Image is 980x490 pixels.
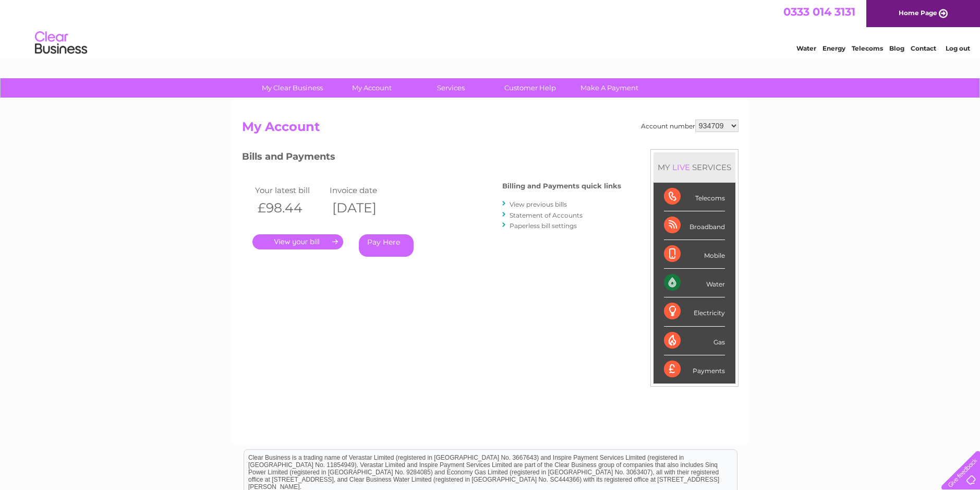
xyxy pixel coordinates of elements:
[502,182,621,190] h4: Billing and Payments quick links
[664,327,725,355] div: Gas
[641,119,739,132] div: Account number
[664,269,725,297] div: Water
[34,27,88,59] img: logo.png
[242,119,739,139] h2: My Account
[664,240,725,269] div: Mobile
[852,44,883,52] a: Telecoms
[946,44,970,52] a: Log out
[566,78,652,98] a: Make A Payment
[510,222,577,230] a: Paperless bill settings
[670,162,692,172] div: LIVE
[783,5,855,18] a: 0333 014 3131
[408,78,494,98] a: Services
[329,78,415,98] a: My Account
[796,44,816,52] a: Water
[244,6,737,51] div: Clear Business is a trading name of Verastar Limited (registered in [GEOGRAPHIC_DATA] No. 3667643...
[327,183,402,197] td: Invoice date
[252,197,328,219] th: £98.44
[822,44,845,52] a: Energy
[664,355,725,384] div: Payments
[664,183,725,211] div: Telecoms
[327,197,402,219] th: [DATE]
[252,183,328,197] td: Your latest bill
[359,234,414,257] a: Pay Here
[889,44,904,52] a: Blog
[252,234,343,249] a: .
[510,200,567,208] a: View previous bills
[510,211,583,219] a: Statement of Accounts
[487,78,573,98] a: Customer Help
[249,78,335,98] a: My Clear Business
[654,152,735,182] div: MY SERVICES
[911,44,936,52] a: Contact
[242,149,621,168] h3: Bills and Payments
[664,211,725,240] div: Broadband
[664,297,725,326] div: Electricity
